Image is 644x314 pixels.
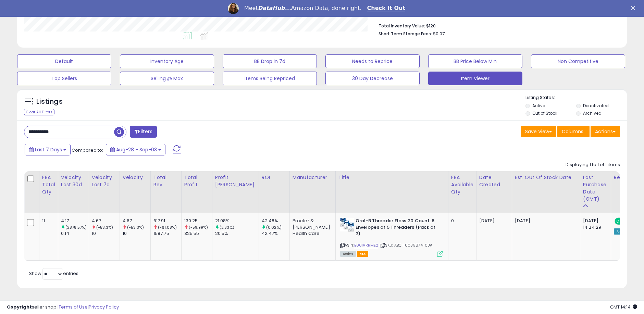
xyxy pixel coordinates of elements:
[479,218,507,224] div: [DATE]
[525,95,627,101] p: Listing States:
[379,21,615,29] li: $120
[583,218,606,230] div: [DATE] 14:24:29
[72,147,103,153] span: Compared to:
[583,110,602,116] label: Archived
[340,218,354,231] img: 51pobA0RvtL._SL40_.jpg
[42,174,55,196] div: FBA Total Qty
[123,230,150,237] div: 10
[35,146,62,153] span: Last 7 Days
[92,230,120,237] div: 10
[258,5,291,11] i: DataHub...
[116,146,157,153] span: Aug-28 - Sep-03
[89,304,119,310] a: Privacy Policy
[215,174,256,188] div: Profit [PERSON_NAME]
[215,230,259,237] div: 20.5%
[61,230,89,237] div: 0.14
[591,126,620,137] button: Actions
[433,30,445,37] span: $0.07
[65,225,87,230] small: (2878.57%)
[244,5,362,12] div: Meet Amazon Data, done right.
[127,225,144,230] small: (-53.3%)
[610,304,637,310] span: 2025-09-11 14:14 GMT
[7,304,32,310] strong: Copyright
[96,225,113,230] small: (-53.3%)
[189,225,208,230] small: (-59.99%)
[614,228,638,235] div: Amazon AI
[367,5,406,12] a: Check It Out
[354,242,379,248] a: B00IARRME2
[106,144,165,155] button: Aug-28 - Sep-03
[7,304,119,311] div: seller snap | |
[120,54,214,68] button: Inventory Age
[42,218,53,224] div: 11
[158,225,177,230] small: (-61.08%)
[59,304,88,310] a: Terms of Use
[153,230,181,237] div: 1587.75
[515,174,577,181] div: Est. Out Of Stock Date
[184,218,212,224] div: 130.25
[120,72,214,85] button: Selling @ Max
[338,174,445,181] div: Title
[325,72,420,85] button: 30 Day Decrease
[451,218,471,224] div: 0
[153,218,181,224] div: 617.91
[130,126,157,138] button: Filters
[184,230,212,237] div: 325.55
[521,126,556,137] button: Save View
[380,242,433,248] span: | SKU: ABC-10039874-03A
[357,251,369,257] span: FBA
[266,225,282,230] small: (0.02%)
[92,218,120,224] div: 4.67
[17,72,111,85] button: Top Sellers
[17,54,111,68] button: Default
[479,174,509,188] div: Date Created
[293,218,330,237] div: Procter & [PERSON_NAME] Health Care
[379,31,432,37] b: Short Term Storage Fees:
[557,126,590,137] button: Columns
[614,174,640,181] div: Repricing
[631,6,638,10] div: Close
[293,174,333,181] div: Manufacturer
[451,174,473,196] div: FBA Available Qty
[123,218,150,224] div: 4.67
[92,174,117,188] div: Velocity Last 7d
[428,72,522,85] button: Item Viewer
[340,251,356,257] span: All listings currently available for purchase on Amazon
[532,103,545,109] label: Active
[123,174,148,181] div: Velocity
[61,174,86,188] div: Velocity Last 30d
[566,162,620,168] div: Displaying 1 to 1 of 1 items
[562,128,583,135] span: Columns
[25,144,71,155] button: Last 7 Days
[223,72,317,85] button: Items Being Repriced
[29,270,78,277] span: Show: entries
[220,225,234,230] small: (2.83%)
[583,103,609,109] label: Deactivated
[184,174,209,188] div: Total Profit
[583,174,608,203] div: Last Purchase Date (GMT)
[615,218,624,224] span: ON
[532,110,557,116] label: Out of Stock
[340,218,443,256] div: ASIN:
[223,54,317,68] button: BB Drop in 7d
[325,54,420,68] button: Needs to Reprice
[61,218,89,224] div: 4.17
[228,3,239,14] img: Profile image for Georgie
[262,218,289,224] div: 42.48%
[356,218,439,239] b: Oral-B Threader Floss 30 Count: 6 Envelopes of 5 Threaders (Pack of 3)
[379,23,425,29] b: Total Inventory Value:
[153,174,178,188] div: Total Rev.
[262,174,287,181] div: ROI
[24,109,54,115] div: Clear All Filters
[262,230,289,237] div: 42.47%
[531,54,625,68] button: Non Competitive
[428,54,522,68] button: BB Price Below Min
[215,218,259,224] div: 21.08%
[515,218,575,224] p: [DATE]
[36,97,63,106] h5: Listings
